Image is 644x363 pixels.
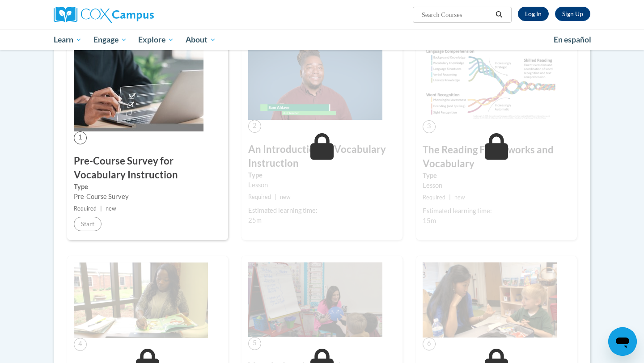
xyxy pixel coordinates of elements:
[421,9,492,20] input: Search Courses
[74,217,102,231] button: Start
[248,45,382,120] img: Course Image
[186,34,216,45] span: About
[74,338,87,351] span: 4
[423,338,436,350] span: 6
[454,194,465,201] span: new
[608,327,637,356] iframe: Button to launch messaging window
[248,143,396,170] h3: An Introduction to Vocabulary Instruction
[74,182,221,192] label: Type
[423,45,557,120] img: Course Image
[423,217,436,224] span: 15m
[275,194,276,200] span: |
[100,205,102,212] span: |
[423,194,445,201] span: Required
[423,171,570,181] label: Type
[106,205,116,212] span: new
[74,45,203,131] img: Course Image
[518,7,549,21] a: Log In
[54,7,154,23] img: Cox Campus
[492,9,506,20] button: Search
[54,7,224,23] a: Cox Campus
[248,216,262,224] span: 25m
[554,35,591,44] span: En español
[248,170,396,180] label: Type
[93,34,127,45] span: Engage
[40,30,604,50] div: Main menu
[74,131,87,144] span: 1
[248,337,261,350] span: 5
[548,30,597,49] a: En español
[138,34,174,45] span: Explore
[74,192,221,202] div: Pre-Course Survey
[48,30,88,50] a: Learn
[248,194,271,200] span: Required
[423,262,557,338] img: Course Image
[423,120,436,133] span: 3
[132,30,180,50] a: Explore
[54,34,82,45] span: Learn
[74,154,221,182] h3: Pre-Course Survey for Vocabulary Instruction
[88,30,133,50] a: Engage
[280,194,291,200] span: new
[180,30,222,50] a: About
[248,206,396,215] div: Estimated learning time:
[423,181,570,190] div: Lesson
[248,120,261,133] span: 2
[555,7,590,21] a: Register
[74,262,208,338] img: Course Image
[449,194,451,201] span: |
[248,180,396,190] div: Lesson
[74,205,97,212] span: Required
[248,262,382,337] img: Course Image
[423,206,570,216] div: Estimated learning time:
[423,143,570,171] h3: The Reading Frameworks and Vocabulary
